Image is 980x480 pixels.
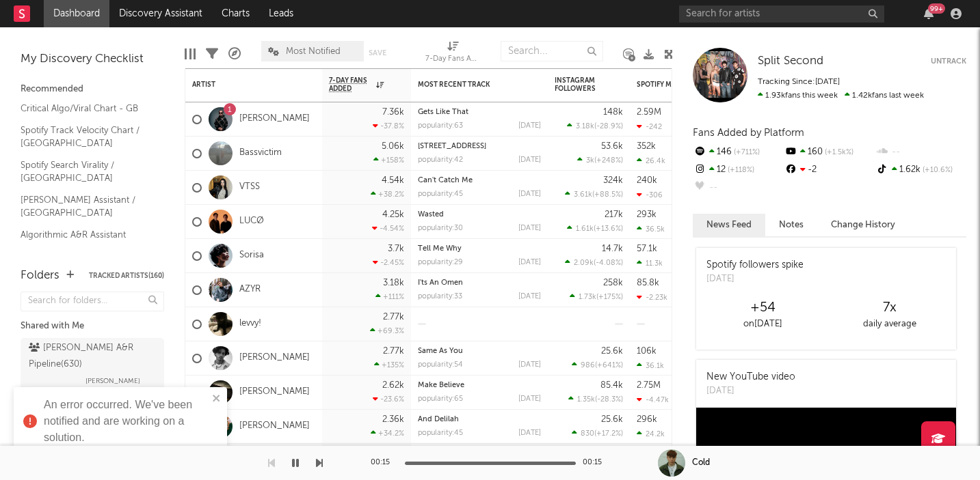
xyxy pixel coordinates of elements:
input: Search for artists [679,5,884,23]
div: [DATE] [706,384,795,398]
a: LUCØ [239,216,264,227]
div: Same As You [418,348,541,355]
a: [PERSON_NAME] [239,113,310,125]
div: Instagram Followers [555,76,602,93]
a: I'ts An Omen [418,279,463,287]
div: 24.2k [637,429,665,438]
div: [DATE] [518,190,541,198]
div: Spotify Monthly Listeners [637,81,739,89]
div: Recommended [21,81,164,98]
div: [DATE] [518,156,541,164]
a: [STREET_ADDRESS] [418,143,486,150]
a: Gets Like That [418,109,468,116]
div: 14.7k [602,244,623,253]
div: 2.77k [383,313,404,322]
div: Edit Columns [185,34,196,74]
div: on [DATE] [700,316,826,333]
span: 830 [581,430,594,438]
div: 36.5k [637,225,665,234]
div: [DATE] [518,122,541,130]
div: -4.54 % [372,224,404,233]
div: 2.77k [383,347,404,356]
a: [PERSON_NAME] [239,421,310,432]
div: [DATE] [518,361,541,369]
div: -37.8 % [373,122,404,130]
a: Make Believe [418,382,464,389]
a: Split Second [758,55,823,68]
span: 986 [581,362,595,369]
div: [DATE] [518,429,541,437]
button: 99+ [924,8,933,19]
span: 7-Day Fans Added [329,76,373,93]
div: Most Recent Track [418,81,520,89]
div: Tell Me Why [418,245,541,253]
div: My Discovery Checklist [21,51,164,68]
div: popularity: 54 [418,361,463,369]
div: 99 + [928,3,945,14]
span: +248 % [596,157,621,165]
div: popularity: 63 [418,122,463,130]
div: ( ) [565,258,623,267]
div: 27a Pitfield St [418,143,541,150]
span: +641 % [597,362,621,369]
span: 1.61k [576,225,594,233]
div: 2.36k [382,415,404,424]
span: +175 % [598,294,621,301]
div: popularity: 29 [418,259,463,266]
div: [DATE] [518,395,541,403]
span: 2.09k [574,259,594,267]
div: ( ) [567,122,623,130]
a: Same As You [418,348,463,355]
div: 85.4k [600,381,623,390]
div: 146 [693,143,784,161]
a: [PERSON_NAME] [239,386,310,398]
button: close [212,393,222,406]
div: ( ) [577,156,623,165]
span: 1.35k [577,396,595,404]
div: Can't Catch Me [418,177,541,184]
div: 3.7k [388,244,404,253]
div: 53.6k [601,142,623,151]
input: Search... [501,41,603,61]
div: 2.59M [637,108,661,117]
div: 12 [693,161,784,179]
div: 296k [637,415,657,424]
button: Tracked Artists(160) [89,272,164,279]
div: Spotify followers spike [706,258,804,272]
div: daily average [826,316,953,333]
div: I'ts An Omen [418,279,541,287]
div: [DATE] [518,225,541,232]
div: 00:15 [583,455,610,471]
div: 148k [603,108,623,117]
div: -306 [637,190,663,199]
div: 7-Day Fans Added (7-Day Fans Added) [425,51,480,68]
div: Make Believe [418,382,541,389]
div: -2.23k [637,293,667,302]
a: Wasted [418,211,444,218]
div: popularity: 33 [418,293,462,300]
span: 3.18k [576,123,594,130]
div: +38.2 % [371,190,404,199]
div: 258k [603,279,623,287]
a: [PERSON_NAME] A&R Pipeline(630)[PERSON_NAME] [21,338,164,391]
div: -- [693,179,784,197]
a: Can't Catch Me [418,177,473,184]
span: 3k [586,157,594,165]
div: 324k [603,176,623,185]
div: 106k [637,347,657,356]
div: 11.3k [637,259,663,268]
div: ( ) [565,190,623,199]
div: A&R Pipeline [228,34,241,74]
div: 57.1k [637,244,657,253]
div: An error occurred. We've been notified and are working on a solution. [44,397,208,446]
div: 26.4k [637,156,665,165]
span: Fans Added by Platform [693,128,804,138]
div: [DATE] [518,259,541,266]
a: levvy! [239,318,261,330]
div: 293k [637,210,657,219]
a: VTSS [239,182,260,193]
div: 25.6k [601,347,623,356]
div: -2.45 % [373,258,404,267]
div: 7 x [826,300,953,316]
span: +1.5k % [823,149,853,156]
